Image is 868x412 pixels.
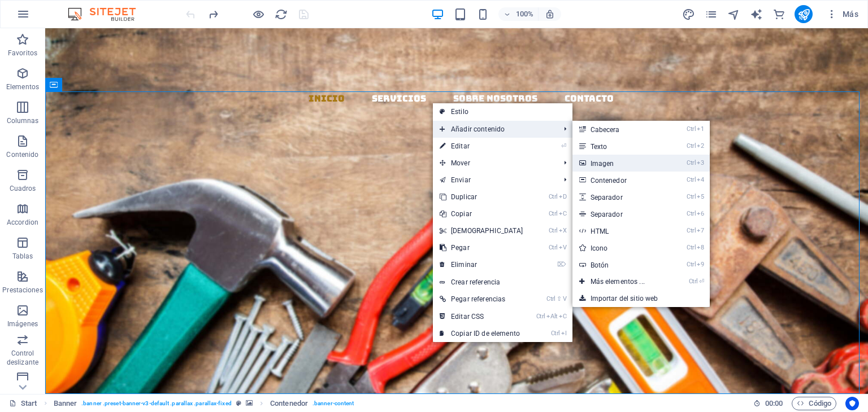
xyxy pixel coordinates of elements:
[687,244,696,251] i: Ctrl
[697,227,704,234] i: 7
[433,256,530,273] a: ⌦Eliminar
[6,150,38,159] p: Contenido
[515,7,533,21] h6: 100%
[727,7,740,21] button: navigator
[274,7,288,21] button: reload
[433,121,555,138] span: Añadir contenido
[687,159,696,166] i: Ctrl
[572,239,667,256] a: Ctrl8Icono
[206,7,220,21] button: redo
[563,295,566,303] i: V
[797,8,810,21] i: Publicar
[687,125,696,133] i: Ctrl
[687,227,696,234] i: Ctrl
[8,49,37,58] p: Favoritos
[433,222,530,239] a: CtrlX[DEMOGRAPHIC_DATA]
[433,325,530,342] a: CtrlICopiar ID de elemento
[433,308,530,325] a: CtrlAltCEditar CSS
[12,252,33,261] p: Tablas
[9,397,37,410] a: Haz clic para cancelar la selección y doble clic para abrir páginas
[207,8,220,21] i: Rehacer: Pegar (Ctrl+Y, ⌘+Y)
[697,193,704,200] i: 5
[689,278,698,285] i: Ctrl
[557,261,566,268] i: ⌦
[433,291,530,308] a: Ctrl⇧VPegar referencias
[270,397,308,410] span: Haz clic para seleccionar y doble clic para editar
[687,261,696,268] i: Ctrl
[65,7,150,21] img: Editor Logo
[697,176,704,183] i: 4
[765,397,783,410] span: 00 00
[687,142,696,150] i: Ctrl
[682,8,695,21] i: Diseño (Ctrl+Alt+Y)
[572,189,667,205] a: Ctrl5Separador
[549,227,558,234] i: Ctrl
[546,295,555,303] i: Ctrl
[750,8,763,21] i: AI Writer
[81,397,231,410] span: . banner .preset-banner-v3-default .parallax .parallax-fixed
[687,193,696,200] i: Ctrl
[697,261,704,268] i: 9
[433,205,530,222] a: CtrlCCopiar
[7,116,39,125] p: Columnas
[561,330,567,337] i: I
[845,397,859,410] button: Usercentrics
[246,400,253,406] i: Este elemento contiene un fondo
[687,210,696,217] i: Ctrl
[697,244,704,251] i: 8
[572,138,667,155] a: Ctrl2Texto
[498,7,539,21] button: 100%
[236,400,241,406] i: Este elemento es un preajuste personalizable
[797,397,831,410] span: Código
[772,7,785,21] button: commerce
[699,278,704,285] i: ⏎
[2,286,42,295] p: Prestaciones
[772,8,785,21] i: Comercio
[572,121,667,138] a: Ctrl1Cabecera
[433,274,572,291] a: Crear referencia
[546,313,558,320] i: Alt
[433,239,530,256] a: CtrlVPegar
[572,172,667,189] a: Ctrl4Contenedor
[559,313,567,320] i: C
[561,142,566,150] i: ⏎
[433,172,555,189] a: Enviar
[433,189,530,205] a: CtrlDDuplicar
[826,8,858,20] span: Más
[549,244,558,251] i: Ctrl
[559,227,567,234] i: X
[792,397,836,410] button: Código
[559,210,567,217] i: C
[773,399,775,407] span: :
[697,159,704,166] i: 3
[551,330,560,337] i: Ctrl
[682,7,695,21] button: design
[557,295,562,303] i: ⇧
[572,273,667,290] a: Ctrl⏎Más elementos ...
[545,9,555,19] i: Al redimensionar, ajustar el nivel de zoom automáticamente para ajustarse al dispositivo elegido.
[549,210,558,217] i: Ctrl
[753,397,783,410] h6: Tiempo de la sesión
[559,244,567,251] i: V
[704,7,718,21] button: pages
[7,218,38,227] p: Accordion
[433,103,572,120] a: Estilo
[795,5,813,23] button: publish
[572,205,667,222] a: Ctrl6Separador
[549,193,558,200] i: Ctrl
[572,155,667,172] a: Ctrl3Imagen
[687,176,696,183] i: Ctrl
[10,184,36,193] p: Cuadros
[697,210,704,217] i: 6
[727,8,740,21] i: Navegador
[7,319,38,328] p: Imágenes
[572,222,667,239] a: Ctrl7HTML
[54,397,77,410] span: Haz clic para seleccionar y doble clic para editar
[697,125,704,133] i: 1
[54,397,354,410] nav: breadcrumb
[433,155,555,172] span: Mover
[697,142,704,150] i: 2
[822,5,863,23] button: Más
[275,8,288,21] i: Volver a cargar página
[313,397,354,410] span: . banner-content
